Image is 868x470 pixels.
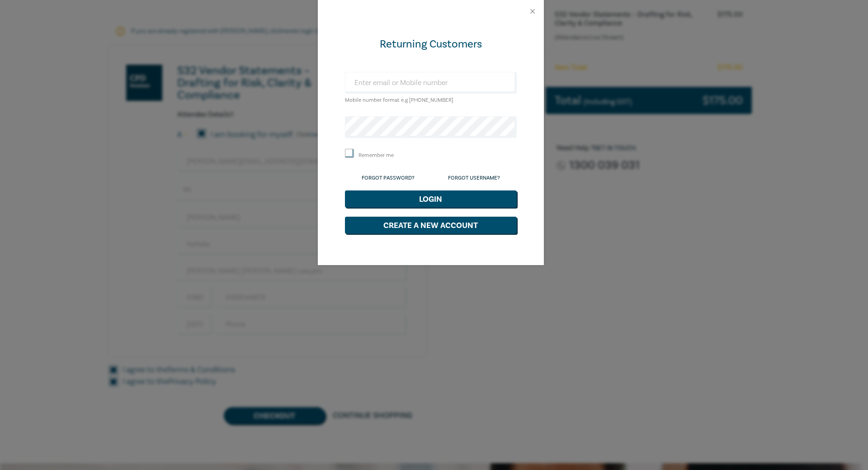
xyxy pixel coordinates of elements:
div: Returning Customers [345,37,517,52]
small: Mobile number format e.g [PHONE_NUMBER] [345,97,453,104]
button: Create a New Account [345,217,517,234]
a: Forgot Password? [362,175,415,181]
label: Remember me [359,152,394,159]
button: Login [345,190,517,208]
input: Enter email or Mobile number [345,72,517,94]
button: Close [528,7,537,15]
a: Forgot Username? [448,175,500,181]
